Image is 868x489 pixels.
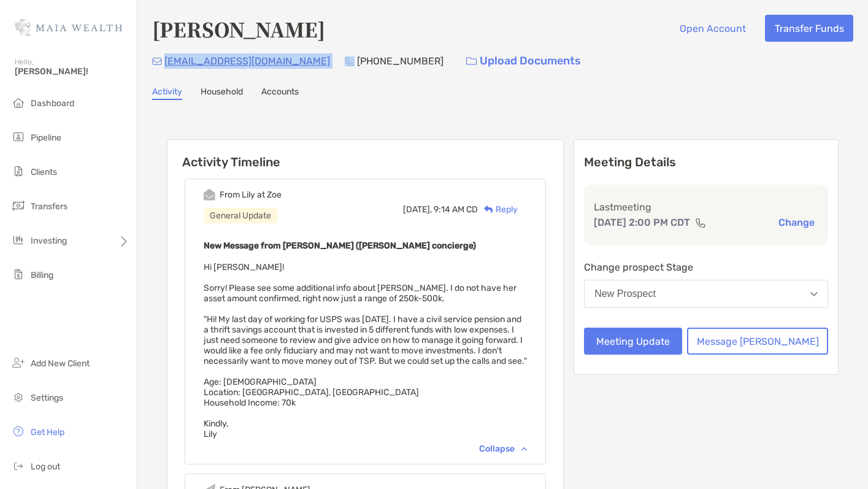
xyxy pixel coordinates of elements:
h6: Activity Timeline [167,140,563,169]
a: Activity [152,87,182,100]
a: Upload Documents [458,48,589,74]
img: Email Icon [152,58,162,65]
span: Add New Client [31,358,90,369]
div: Reply [478,203,518,216]
p: [DATE] 2:00 PM CDT [594,215,690,230]
span: [DATE], [403,204,432,215]
h4: [PERSON_NAME] [152,15,325,43]
img: investing icon [11,233,26,247]
b: New Message from [PERSON_NAME] ([PERSON_NAME] concierge) [204,241,476,251]
a: Household [201,87,243,100]
span: Investing [31,236,67,246]
img: Phone Icon [345,56,355,66]
span: Dashboard [31,98,74,109]
img: Reply icon [484,206,493,214]
button: Change [775,216,818,229]
img: transfers icon [11,198,26,213]
span: [PERSON_NAME]! [15,66,129,77]
p: Last meeting [594,199,818,215]
p: Change prospect Stage [584,260,828,275]
img: Chevron icon [521,447,527,450]
img: add_new_client icon [11,355,26,370]
img: settings icon [11,390,26,404]
p: [EMAIL_ADDRESS][DOMAIN_NAME] [164,53,330,69]
span: Pipeline [31,133,61,143]
img: button icon [466,57,477,66]
button: Transfer Funds [765,15,853,42]
img: dashboard icon [11,95,26,110]
p: [PHONE_NUMBER] [357,53,444,69]
span: 9:14 AM CD [434,204,478,215]
button: Message [PERSON_NAME] [687,328,828,355]
img: logout icon [11,458,26,473]
span: Hi [PERSON_NAME]! Sorry! Please see some additional info about [PERSON_NAME]. I do not have her a... [204,262,527,439]
p: Meeting Details [584,155,828,170]
button: Meeting Update [584,328,682,355]
div: General Update [204,208,277,223]
img: clients icon [11,164,26,179]
img: Event icon [204,189,215,201]
button: Open Account [670,15,755,42]
span: Transfers [31,201,67,212]
div: New Prospect [594,288,656,299]
img: billing icon [11,267,26,282]
span: Get Help [31,427,64,437]
img: Zoe Logo [15,5,122,49]
span: Clients [31,167,57,177]
img: communication type [695,218,706,228]
img: get-help icon [11,424,26,439]
div: From Lily at Zoe [220,190,282,200]
a: Accounts [261,87,299,100]
button: New Prospect [584,280,828,308]
span: Log out [31,461,60,472]
img: pipeline icon [11,129,26,144]
span: Billing [31,270,53,280]
div: Collapse [479,444,527,454]
span: Settings [31,393,63,403]
img: Open dropdown arrow [810,292,818,296]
